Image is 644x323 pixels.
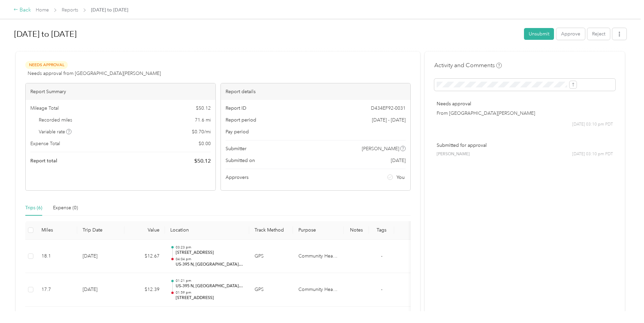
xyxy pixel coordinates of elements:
th: Trip Date [77,221,124,240]
p: 01:21 pm [176,278,244,283]
span: Pay period [226,128,249,135]
span: Report total [30,157,57,164]
td: Community Health Plan of Washington [293,273,344,307]
p: Submitted for approval [437,142,613,149]
span: Report ID [226,105,246,112]
td: [DATE] [77,240,124,273]
span: $ 50.12 [196,105,211,112]
div: Expense (0) [53,204,78,212]
th: Tags [369,221,394,240]
span: Mileage Total [30,105,59,112]
p: From [GEOGRAPHIC_DATA][PERSON_NAME] [437,110,613,117]
td: GPS [249,273,293,307]
th: Purpose [293,221,344,240]
span: Needs Approval [25,61,68,69]
span: [DATE] - [DATE] [372,116,406,124]
span: $ 0.00 [199,140,211,147]
span: $ 50.12 [194,157,211,165]
span: Variable rate [39,128,72,135]
td: [DATE] [77,273,124,307]
a: Home [36,7,49,13]
h4: Activity and Comments [434,61,502,70]
span: Expense Total [30,140,60,147]
p: [STREET_ADDRESS] [176,250,244,256]
td: $12.39 [124,273,165,307]
button: Approve [556,28,585,40]
span: 71.6 mi [195,116,211,124]
span: Needs approval from [GEOGRAPHIC_DATA][PERSON_NAME] [28,70,161,77]
p: 03:23 pm [176,245,244,250]
span: You [397,174,405,181]
p: Needs approval [437,100,613,107]
p: US-395 N, [GEOGRAPHIC_DATA], [GEOGRAPHIC_DATA] [176,262,244,268]
div: Report Summary [26,83,215,100]
span: Submitter [226,145,246,152]
th: Track Method [249,221,293,240]
button: Unsubmit [524,28,554,40]
th: Notes [344,221,369,240]
iframe: Everlance-gr Chat Button Frame [606,285,644,323]
span: - [381,253,382,259]
span: Approvers [226,174,248,181]
p: [STREET_ADDRESS] [176,295,244,301]
div: Back [13,6,31,14]
div: Trips (6) [25,204,42,212]
th: Location [165,221,249,240]
span: [DATE] 03:10 pm PDT [572,151,613,157]
span: [PERSON_NAME] [362,145,399,152]
td: GPS [249,240,293,273]
p: 01:59 pm [176,290,244,295]
span: [DATE] 03:10 pm PDT [572,122,613,128]
th: Miles [36,221,77,240]
span: D434EF92-0031 [371,105,406,112]
span: Submitted on [226,157,255,164]
div: Report details [221,83,411,100]
td: 18.1 [36,240,77,273]
a: Reports [62,7,78,13]
p: US-395 N, [GEOGRAPHIC_DATA], [GEOGRAPHIC_DATA] [176,283,244,289]
span: [DATE] [391,157,406,164]
td: $12.67 [124,240,165,273]
h1: 8.22.25 to 8.29.25 [14,26,519,42]
span: [PERSON_NAME] [437,151,470,157]
span: Recorded miles [39,116,72,124]
button: Reject [587,28,610,40]
td: Community Health Plan of Washington [293,240,344,273]
td: 17.7 [36,273,77,307]
span: [DATE] to [DATE] [91,6,128,14]
span: - [381,287,382,292]
span: Report period [226,116,256,124]
span: $ 0.70 / mi [192,128,211,135]
th: Value [124,221,165,240]
p: 04:04 pm [176,257,244,262]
